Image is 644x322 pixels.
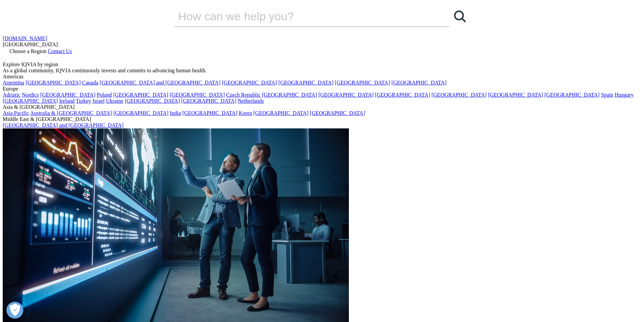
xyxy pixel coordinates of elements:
[3,104,641,110] div: Asia & [GEOGRAPHIC_DATA]
[3,68,641,74] div: As a global community, IQVIA continuously invests and commits to advancing human health.
[238,98,264,104] a: Netherlands
[48,48,72,54] a: Contact Us
[6,302,23,319] button: Open Preferences
[239,110,252,116] a: Korea
[170,110,181,116] a: India
[488,92,543,98] a: [GEOGRAPHIC_DATA]
[113,92,168,98] a: [GEOGRAPHIC_DATA]
[454,10,466,22] svg: Search
[3,122,123,128] a: [GEOGRAPHIC_DATA] and [GEOGRAPHIC_DATA]
[222,80,277,85] a: [GEOGRAPHIC_DATA]
[100,80,220,85] a: [GEOGRAPHIC_DATA] and [GEOGRAPHIC_DATA]
[59,98,74,104] a: Ireland
[3,92,20,98] a: Adriatic
[3,61,641,68] div: Explore IQVIA by region
[97,92,112,98] a: Poland
[431,92,486,98] a: [GEOGRAPHIC_DATA]
[26,80,81,85] a: [GEOGRAPHIC_DATA]
[3,80,24,85] a: Argentina
[3,86,641,92] div: Europe
[181,98,236,104] a: [GEOGRAPHIC_DATA]
[40,92,95,98] a: [GEOGRAPHIC_DATA]
[76,98,91,104] a: Turkey
[335,80,390,85] a: [GEOGRAPHIC_DATA]
[545,92,600,98] a: [GEOGRAPHIC_DATA]
[3,110,29,116] a: Asia Pacific
[93,98,105,104] a: Israel
[278,80,333,85] a: [GEOGRAPHIC_DATA]
[113,110,168,116] a: [GEOGRAPHIC_DATA]
[262,92,317,98] a: [GEOGRAPHIC_DATA]
[253,110,308,116] a: [GEOGRAPHIC_DATA]
[615,92,634,98] a: Hungary
[3,98,58,104] a: [GEOGRAPHIC_DATA]
[3,42,641,48] div: [GEOGRAPHIC_DATA]
[9,48,46,54] span: Choose a Region
[30,110,112,116] a: Australia & [GEOGRAPHIC_DATA]
[106,98,123,104] a: Ukraine
[3,74,641,80] div: Americas
[3,35,47,41] a: [DOMAIN_NAME]
[3,116,641,122] div: Middle East & [GEOGRAPHIC_DATA]
[226,92,261,98] a: Czech Republic
[174,6,430,26] input: Search
[182,110,237,116] a: [GEOGRAPHIC_DATA]
[318,92,374,98] a: [GEOGRAPHIC_DATA]
[125,98,180,104] a: [GEOGRAPHIC_DATA]
[375,92,430,98] a: [GEOGRAPHIC_DATA]
[601,92,613,98] a: Spain
[391,80,447,85] a: [GEOGRAPHIC_DATA]
[310,110,365,116] a: [GEOGRAPHIC_DATA]
[22,92,39,98] a: Nordics
[170,92,225,98] a: [GEOGRAPHIC_DATA]
[450,6,470,26] a: Search
[82,80,98,85] a: Canada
